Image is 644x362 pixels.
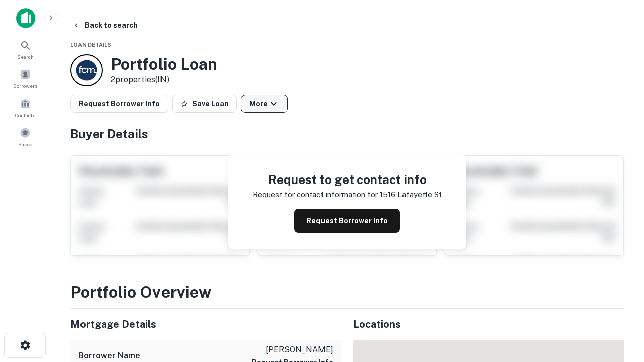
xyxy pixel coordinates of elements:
button: More [241,95,288,113]
a: Saved [3,123,47,150]
h4: Buyer Details [70,125,624,143]
h4: Request to get contact info [253,170,442,189]
h6: Borrower Name [78,350,140,362]
iframe: Chat Widget [594,282,644,330]
p: [PERSON_NAME] [252,344,333,356]
a: Search [3,36,47,63]
button: Request Borrower Info [70,95,168,113]
a: Borrowers [3,65,47,92]
button: Back to search [68,16,142,34]
p: Request for contact information for [253,189,378,201]
h3: Portfolio Overview [70,280,624,304]
p: 1516 lafayette st [380,189,442,201]
button: Save Loan [172,95,237,113]
span: Loan Details [70,42,111,48]
a: Contacts [3,94,47,121]
h5: Mortgage Details [70,317,341,332]
span: Search [17,53,34,61]
span: Saved [18,140,33,148]
h3: Portfolio Loan [111,55,217,74]
span: Borrowers [13,82,37,90]
p: 2 properties (IN) [111,74,217,86]
h5: Locations [353,317,624,332]
button: Request Borrower Info [294,209,400,233]
img: capitalize-icon.png [16,8,35,28]
span: Contacts [15,111,35,119]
